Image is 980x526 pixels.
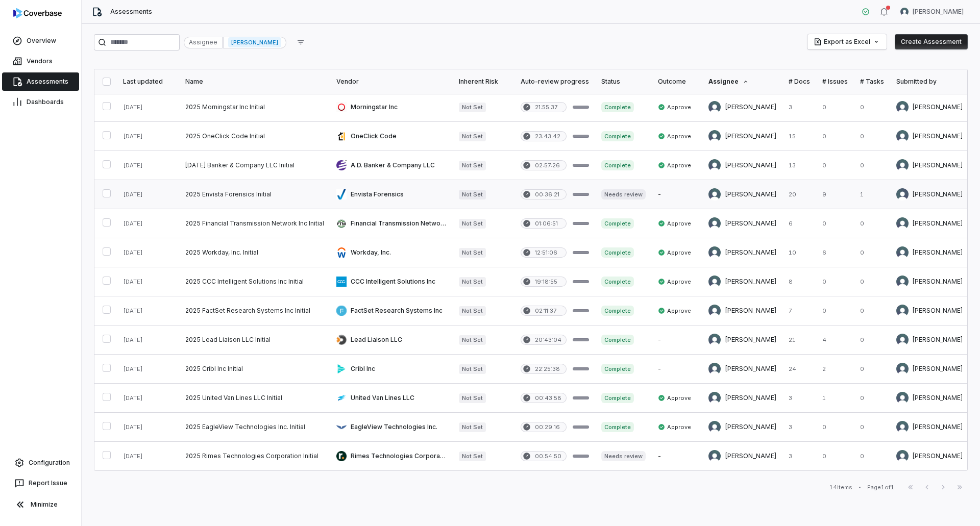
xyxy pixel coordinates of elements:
img: Chadd Myers avatar [896,363,909,375]
div: Auto-review progress [521,78,589,86]
img: Chadd Myers avatar [708,334,721,346]
img: logo-D7KZi-bG.svg [13,8,62,18]
div: Outcome [658,78,696,86]
img: Chadd Myers avatar [708,450,721,462]
img: Chadd Myers avatar [896,334,909,346]
span: Assessments [27,78,68,86]
button: Minimize [4,494,77,515]
img: Chadd Myers avatar [708,363,721,375]
img: Chadd Myers avatar [708,101,721,113]
div: Page 1 of 1 [867,484,894,491]
img: Chadd Myers avatar [896,305,909,317]
div: Last updated [123,78,173,86]
button: Export as Excel [807,34,887,49]
img: Chadd Myers avatar [896,130,909,142]
div: Assignee [708,78,776,86]
span: Assessments [110,8,152,16]
img: Chadd Myers avatar [708,188,721,201]
button: Create Assessment [895,34,968,49]
img: Chadd Myers avatar [708,392,721,404]
img: Chadd Myers avatar [896,217,909,230]
img: Chadd Myers avatar [708,421,721,433]
img: Chadd Myers avatar [708,305,721,317]
img: Chadd Myers avatar [900,8,909,16]
div: [PERSON_NAME] [223,37,286,48]
span: Overview [27,37,56,45]
div: Vendor [336,78,447,86]
img: Chadd Myers avatar [708,217,721,230]
div: Assignee [184,37,223,48]
span: Minimize [31,500,58,509]
span: Vendors [27,57,53,65]
a: Assessments [2,72,79,91]
img: Chadd Myers avatar [896,392,909,404]
img: Chadd Myers avatar [708,130,721,142]
td: - [652,355,702,384]
span: Report Issue [29,479,67,487]
div: Submitted by [896,78,963,86]
a: Vendors [2,52,79,70]
img: Chadd Myers avatar [708,246,721,259]
td: - [652,325,702,355]
td: - [652,180,702,209]
a: Dashboards [2,93,79,111]
div: # Docs [789,78,810,86]
img: Chadd Myers avatar [896,101,909,113]
img: Chadd Myers avatar [896,159,909,171]
img: Melanie Lorent avatar [896,188,909,201]
div: Inherent Risk [459,78,508,86]
img: Chadd Myers avatar [708,159,721,171]
div: # Tasks [860,78,884,86]
img: Chadd Myers avatar [896,275,909,288]
img: Chadd Myers avatar [708,275,721,288]
button: Report Issue [4,474,77,492]
span: [PERSON_NAME] [228,37,281,47]
a: Configuration [4,454,77,472]
img: Chadd Myers avatar [896,450,909,462]
div: Status [601,78,646,86]
div: • [859,484,861,491]
span: [PERSON_NAME] [913,8,964,16]
span: Dashboards [27,98,64,106]
span: Configuration [29,459,70,467]
a: Overview [2,32,79,50]
button: Chadd Myers avatar[PERSON_NAME] [894,4,970,19]
div: Name [185,78,324,86]
div: 14 items [829,484,852,491]
img: Chadd Myers avatar [896,421,909,433]
img: Chadd Myers avatar [896,246,909,259]
div: # Issues [822,78,848,86]
td: - [652,442,702,471]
